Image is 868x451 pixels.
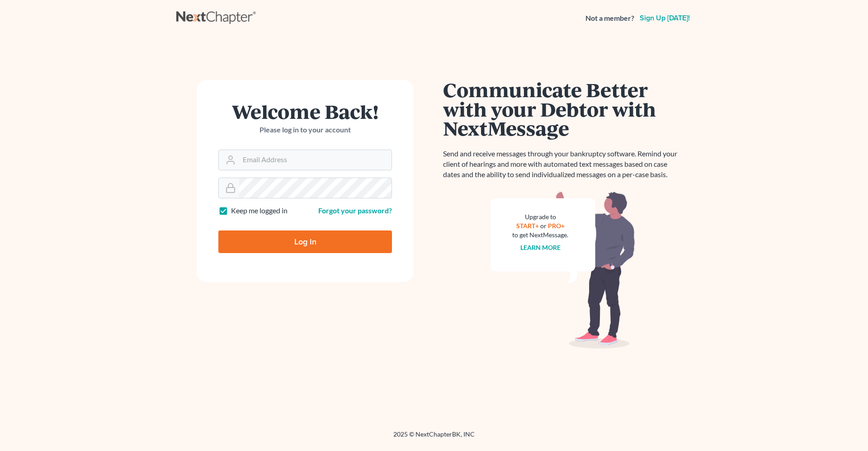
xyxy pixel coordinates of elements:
[218,125,392,135] p: Please log in to your account
[491,191,635,349] img: nextmessage_bg-59042aed3d76b12b5cd301f8e5b87938c9018125f34e5fa2b7a6b67550977c72.svg
[443,80,683,138] h1: Communicate Better with your Debtor with NextMessage
[585,13,634,23] strong: Not a member?
[218,230,392,253] input: Log In
[516,222,539,230] a: START+
[512,230,568,240] div: to get NextMessage.
[239,150,392,170] input: Email Address
[231,206,288,216] label: Keep me logged in
[638,14,692,22] a: Sign up [DATE]!
[176,430,692,446] div: 2025 © NextChapterBK, INC
[318,206,392,215] a: Forgot your password?
[218,102,392,121] h1: Welcome Back!
[443,149,683,180] p: Send and receive messages through your bankruptcy software. Remind your client of hearings and mo...
[512,212,568,221] div: Upgrade to
[540,222,547,230] span: or
[520,244,561,251] a: Learn more
[548,222,565,230] a: PRO+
